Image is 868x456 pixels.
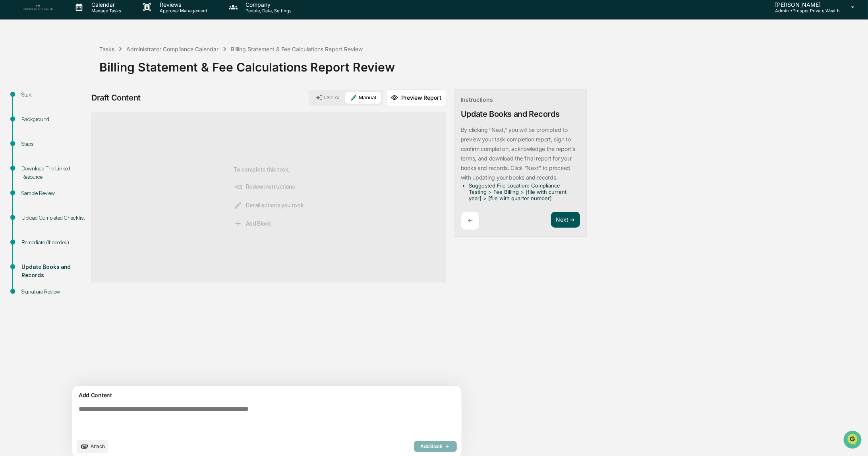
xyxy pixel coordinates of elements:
span: Detail actions you took [234,201,304,210]
div: We're available if you need us! [27,68,101,75]
div: Steps [21,140,87,148]
div: Signature Review [21,288,87,296]
span: Data Lookup [16,115,50,123]
span: Preclearance [16,100,51,108]
div: Remediate (If needed) [21,238,87,247]
p: Company [239,1,296,8]
div: Instructions [461,96,493,103]
button: Preview Report [386,89,446,106]
span: Review instructions [234,182,295,191]
a: 🖐️Preclearance [5,97,54,111]
button: Manual [345,92,381,104]
p: Reviews [153,1,211,8]
p: Admin • Prosper Private Wealth [769,8,840,14]
span: Attestations [66,100,99,108]
div: Download The Linked Resource [21,164,87,181]
span: Attach [91,443,105,449]
div: Billing Statement & Fee Calculations Report Review [231,46,363,52]
button: Start new chat [135,63,145,72]
div: Start new chat [27,60,130,68]
p: Calendar [85,1,125,8]
p: By clicking “Next,” you will be prompted to preview your task completion report, sign to confirm ... [461,126,575,181]
span: Pylon [79,134,96,140]
li: Suggested File Location: Compliance Testing > Fee Billing > [file with current year] > [file with... [469,182,577,201]
button: upload document [77,440,108,453]
div: 🗄️ [58,100,64,107]
a: 🔎Data Lookup [5,112,53,126]
div: Add Content [77,390,457,400]
div: Tasks [99,46,114,52]
div: Update Books and Records [461,109,559,119]
div: To complete this task, [234,126,304,269]
div: Background [21,115,87,124]
div: 🔎 [8,116,14,122]
span: Add Block [234,219,271,228]
button: Use AI [311,92,344,104]
div: Draft Content [91,93,141,102]
div: Start [21,91,87,99]
div: Administrator Compliance Calendar [126,46,218,52]
p: Approval Management [153,8,211,14]
div: Sample Review [21,189,87,197]
p: How can we help? [8,16,145,29]
div: Update Books and Records [21,263,87,280]
p: Manage Tasks [85,8,125,14]
a: 🗄️Attestations [54,97,102,111]
div: Upload Completed Checklist [21,214,87,222]
p: [PERSON_NAME] [769,1,840,8]
p: People, Data, Settings [239,8,296,14]
a: Powered byPylon [56,134,96,140]
img: 1746055101610-c473b297-6a78-478c-a979-82029cc54cd1 [8,60,22,75]
div: 🖐️ [8,100,14,107]
button: Next ➔ [551,212,580,228]
iframe: Open customer support [843,430,864,451]
div: Billing Statement & Fee Calculations Report Review [99,54,864,74]
p: ← [468,217,473,224]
